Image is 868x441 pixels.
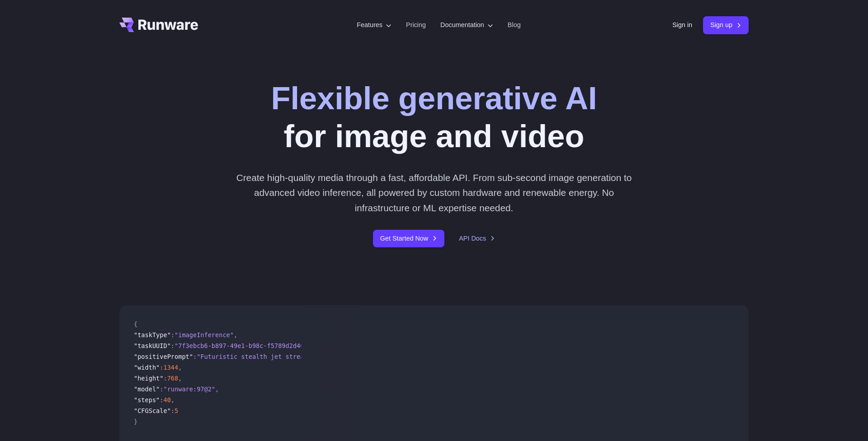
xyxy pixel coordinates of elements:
[119,18,198,32] a: Go to /
[197,353,533,360] span: "Futuristic stealth jet streaking through a neon-lit cityscape with glowing purple exhaust"
[459,233,495,244] a: API Docs
[160,396,163,404] span: :
[271,79,597,156] h1: for image and video
[175,331,234,339] span: "imageInference"
[508,20,521,30] a: Blog
[163,364,178,371] span: 1344
[672,20,692,30] a: Sign in
[406,20,426,30] a: Pricing
[134,331,171,339] span: "taskType"
[373,230,444,247] a: Get Started Now
[193,353,197,360] span: :
[134,375,163,382] span: "height"
[178,375,182,382] span: ,
[175,407,178,414] span: 5
[163,396,170,404] span: 40
[215,385,219,393] span: ,
[163,375,167,382] span: :
[178,364,182,371] span: ,
[171,407,175,414] span: :
[703,16,749,34] a: Sign up
[271,80,597,116] strong: Flexible generative AI
[134,342,171,349] span: "taskUUID"
[134,353,193,360] span: "positivePrompt"
[134,396,160,404] span: "steps"
[167,375,179,382] span: 768
[160,385,163,393] span: :
[233,170,636,215] p: Create high-quality media through a fast, affordable API. From sub-second image generation to adv...
[234,331,237,339] span: ,
[175,342,315,349] span: "7f3ebcb6-b897-49e1-b98c-f5789d2d40d7"
[160,364,163,371] span: :
[163,385,215,393] span: "runware:97@2"
[134,320,137,328] span: {
[134,364,160,371] span: "width"
[171,331,175,339] span: :
[134,385,160,393] span: "model"
[134,418,137,425] span: }
[171,396,175,404] span: ,
[171,342,175,349] span: :
[134,407,171,414] span: "CFGScale"
[440,20,493,30] label: Documentation
[357,20,392,30] label: Features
